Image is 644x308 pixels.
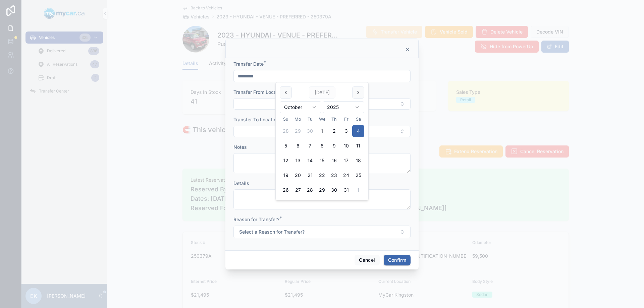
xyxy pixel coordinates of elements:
[304,169,316,181] button: Tuesday, October 21st, 2025
[316,184,328,196] button: Wednesday, October 29th, 2025
[316,125,328,137] button: Wednesday, October 1st, 2025
[233,98,411,110] button: Select Button
[352,184,364,196] button: Saturday, November 1st, 2025
[352,125,364,137] button: Today, Saturday, October 4th, 2025, selected
[340,125,352,137] button: Friday, October 3rd, 2025
[292,184,304,196] button: Monday, October 27th, 2025
[328,169,340,181] button: Thursday, October 23rd, 2025
[328,140,340,152] button: Thursday, October 9th, 2025
[304,140,316,152] button: Tuesday, October 7th, 2025
[280,116,364,196] table: October 2025
[239,229,305,235] span: Select a Reason for Transfer?
[352,155,364,167] button: Saturday, October 18th, 2025
[304,184,316,196] button: Tuesday, October 28th, 2025
[233,61,264,67] span: Transfer Date
[304,125,316,137] button: Tuesday, September 30th, 2025
[292,116,304,122] th: Monday
[384,255,411,265] button: Confirm
[292,125,304,137] button: Monday, September 29th, 2025
[292,169,304,181] button: Monday, October 20th, 2025
[355,255,379,265] button: Cancel
[328,125,340,137] button: Thursday, October 2nd, 2025
[233,144,247,150] span: Notes
[233,217,279,222] span: Reason for Transfer?
[292,140,304,152] button: Monday, October 6th, 2025
[328,155,340,167] button: Thursday, October 16th, 2025
[280,155,292,167] button: Sunday, October 12th, 2025
[233,180,249,186] span: Details
[340,155,352,167] button: Friday, October 17th, 2025
[292,155,304,167] button: Monday, October 13th, 2025
[280,140,292,152] button: Sunday, October 5th, 2025
[304,116,316,122] th: Tuesday
[280,125,292,137] button: Sunday, September 28th, 2025
[233,117,279,122] span: Transfer To Location
[280,184,292,196] button: Sunday, October 26th, 2025
[340,116,352,122] th: Friday
[328,116,340,122] th: Thursday
[316,140,328,152] button: Wednesday, October 8th, 2025
[233,226,411,238] button: Select Button
[304,155,316,167] button: Tuesday, October 14th, 2025
[233,89,285,95] span: Transfer From Location
[316,116,328,122] th: Wednesday
[352,140,364,152] button: Saturday, October 11th, 2025
[328,184,340,196] button: Thursday, October 30th, 2025
[280,116,292,122] th: Sunday
[233,126,411,137] button: Select Button
[316,169,328,181] button: Wednesday, October 22nd, 2025
[340,140,352,152] button: Friday, October 10th, 2025
[280,169,292,181] button: Sunday, October 19th, 2025
[316,155,328,167] button: Wednesday, October 15th, 2025
[340,169,352,181] button: Friday, October 24th, 2025
[340,184,352,196] button: Friday, October 31st, 2025
[352,116,364,122] th: Saturday
[352,169,364,181] button: Saturday, October 25th, 2025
